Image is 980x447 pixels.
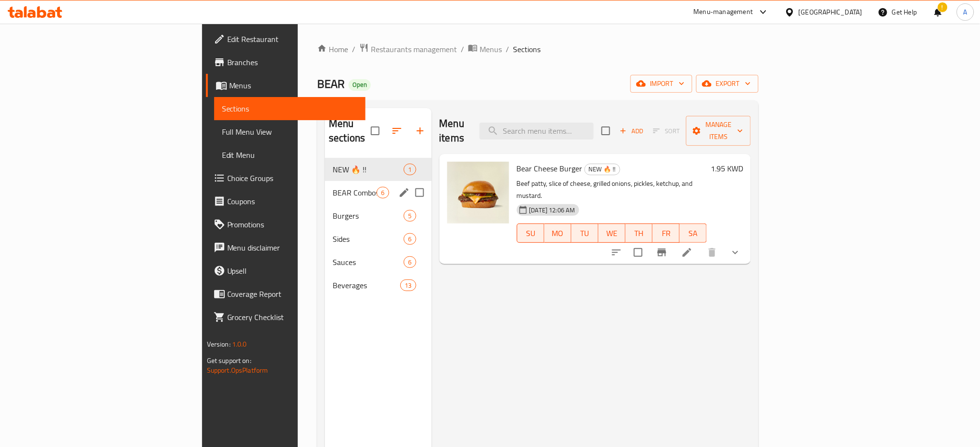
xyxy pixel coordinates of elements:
a: Promotions [206,213,366,236]
a: Restaurants management [359,43,457,56]
span: 5 [404,211,415,221]
span: Full Menu View [222,126,358,138]
div: [GEOGRAPHIC_DATA] [799,7,863,17]
span: Bear Cheese Burger [517,161,583,176]
span: Upsell [227,265,358,277]
span: Add item [616,124,647,139]
a: Sections [214,97,366,120]
button: Manage items [686,116,751,146]
span: Menus [480,43,502,55]
span: 6 [377,188,388,197]
span: Manage items [694,119,743,143]
div: Sides6 [325,227,431,251]
div: items [377,187,389,198]
span: Menus [229,80,358,91]
span: Edit Menu [222,149,358,161]
a: Upsell [206,259,366,282]
button: show more [724,241,747,264]
span: Select all sections [365,121,385,141]
span: NEW 🔥 !! [585,164,620,175]
span: BEAR Combos [333,187,377,198]
span: SA [684,226,703,240]
button: export [696,75,759,93]
span: Sauces [333,256,404,268]
button: TH [626,223,653,243]
span: Branches [227,56,358,68]
button: Branch-specific-item [650,241,673,264]
span: SU [521,226,541,240]
span: Beverages [333,279,400,291]
span: NEW 🔥 !! [333,164,404,175]
a: Coupons [206,190,366,213]
li: / [461,43,464,55]
span: Select section first [647,124,686,139]
h2: Menu items [439,116,468,145]
nav: Menu sections [325,154,431,301]
a: Coverage Report [206,282,366,306]
span: Add [618,126,644,137]
button: sort-choices [605,241,628,264]
span: export [704,78,751,90]
button: FR [653,223,680,243]
button: edit [397,185,411,200]
div: Beverages13 [325,274,431,297]
span: WE [602,226,622,240]
button: SU [517,223,544,243]
a: Edit menu item [681,247,693,258]
span: 6 [404,235,415,244]
li: / [506,43,509,55]
span: MO [548,226,568,240]
span: Coupons [227,196,358,207]
span: Coverage Report [227,288,358,300]
input: search [480,123,594,140]
div: NEW 🔥 !! [585,164,620,175]
span: Sections [513,43,541,55]
span: Burgers [333,210,404,222]
a: Full Menu View [214,120,366,143]
p: Beef patty, slice of cheese, grilled onions, pickles, ketchup, and mustard. [517,178,707,202]
span: A [964,7,967,17]
div: Menu-management [694,6,753,18]
span: Choice Groups [227,172,358,184]
a: Support.OpsPlatform [207,364,268,377]
span: TH [629,226,649,240]
svg: Show Choices [730,247,741,258]
button: MO [544,223,571,243]
a: Menus [468,43,502,56]
button: Add section [409,119,432,142]
div: BEAR Combos6edit [325,181,431,204]
span: Select to update [628,242,648,263]
a: Branches [206,51,366,74]
a: Edit Menu [214,143,366,167]
span: Promotions [227,219,358,230]
span: Edit Restaurant [227,33,358,45]
a: Grocery Checklist [206,306,366,329]
span: Select section [596,121,616,141]
span: 1.0.0 [232,338,247,350]
span: Grocery Checklist [227,311,358,323]
div: Sauces6 [325,251,431,274]
span: [DATE] 12:06 AM [526,206,579,215]
span: Version: [207,338,231,350]
span: Sections [222,103,358,114]
button: TU [571,223,599,243]
span: import [638,78,685,90]
div: items [404,210,416,222]
img: Bear Cheese Burger [447,162,509,223]
nav: breadcrumb [317,43,759,56]
div: items [404,164,416,175]
span: 13 [401,281,415,290]
span: Menu disclaimer [227,242,358,253]
div: items [404,233,416,245]
span: Get support on: [207,354,251,367]
h6: 1.95 KWD [711,162,743,175]
button: Add [616,124,647,139]
span: Sides [333,233,404,245]
a: Menus [206,74,366,97]
span: Restaurants management [371,43,457,55]
a: Menu disclaimer [206,236,366,259]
